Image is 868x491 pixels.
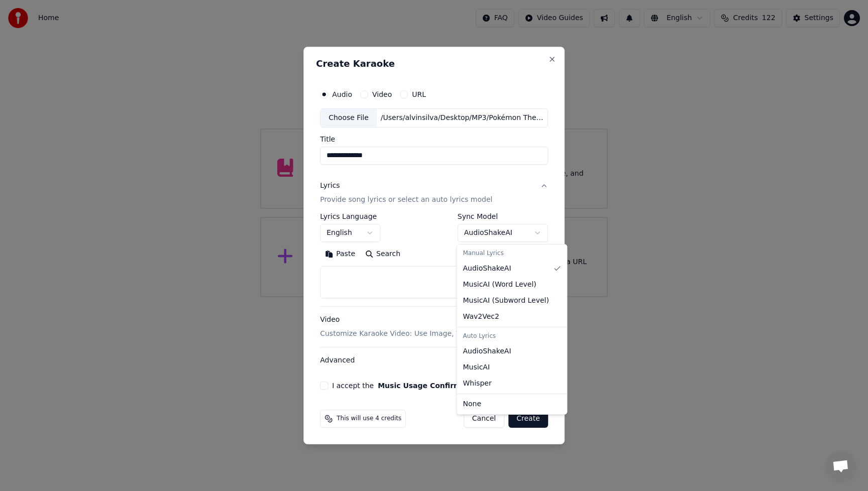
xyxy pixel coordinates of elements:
[459,247,565,261] div: Manual Lyrics
[463,296,549,306] span: MusicAI ( Subword Level )
[463,346,511,356] span: AudioShakeAI
[459,329,565,343] div: Auto Lyrics
[463,312,499,322] span: Wav2Vec2
[463,362,490,373] span: MusicAI
[463,379,492,389] span: Whisper
[463,399,482,409] span: None
[463,280,536,290] span: MusicAI ( Word Level )
[463,264,511,274] span: AudioShakeAI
